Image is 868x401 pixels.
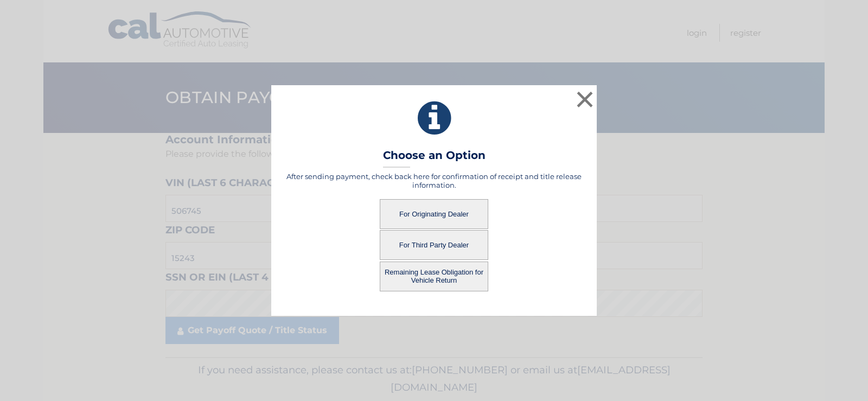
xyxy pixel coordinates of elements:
[380,230,488,260] button: For Third Party Dealer
[380,262,488,291] button: Remaining Lease Obligation for Vehicle Return
[383,149,486,168] h3: Choose an Option
[285,172,583,189] h5: After sending payment, check back here for confirmation of receipt and title release information.
[380,199,488,229] button: For Originating Dealer
[574,88,596,110] button: ×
